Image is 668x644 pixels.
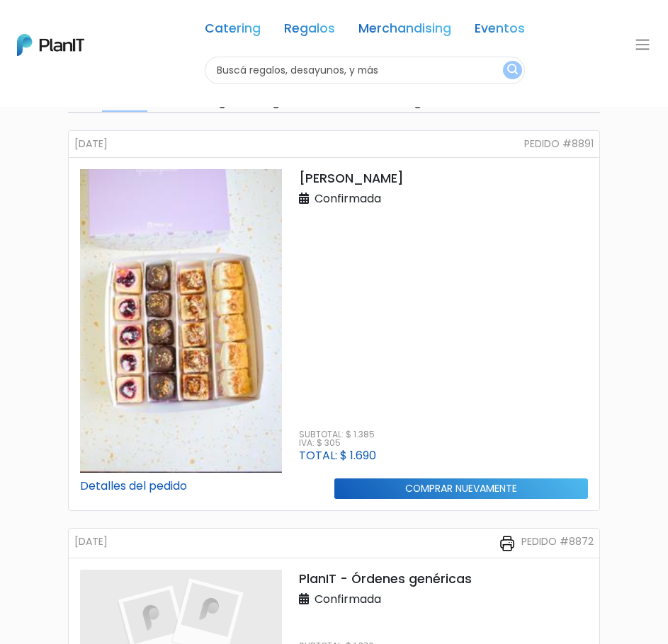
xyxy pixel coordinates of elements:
[299,190,381,207] p: Confirmada
[74,137,108,151] small: [DATE]
[334,478,589,499] input: Comprar nuevamente
[524,137,594,151] small: Pedido #8891
[205,23,261,40] a: Catering
[284,23,335,40] a: Regalos
[299,169,588,188] p: [PERSON_NAME]
[507,64,518,77] img: search_button-432b6d5273f82d61273b3651a40e1bd1b912527efae98b1b7a1b2c0702e16a8d.svg
[299,570,588,588] p: PlanIT - Órdenes genéricas
[521,534,594,552] small: Pedido #8872
[358,23,451,40] a: Merchandising
[299,439,376,447] p: IVA: $ 305
[80,169,282,473] img: thumb_WhatsApp_Image_2023-11-27_at_16.04.15.jpeg
[499,535,516,552] img: printer-31133f7acbd7ec30ea1ab4a3b6864c9b5ed483bd8d1a339becc4798053a55bbc.svg
[299,450,376,461] p: Total: $ 1.690
[205,57,525,84] input: Buscá regalos, desayunos, y más
[475,23,525,40] a: Eventos
[73,13,204,41] div: ¿Necesitás ayuda?
[299,591,381,608] p: Confirmada
[299,430,376,439] p: Subtotal: $ 1.385
[17,34,84,56] img: PlanIt Logo
[80,478,187,494] a: Detalles del pedido
[74,534,108,552] small: [DATE]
